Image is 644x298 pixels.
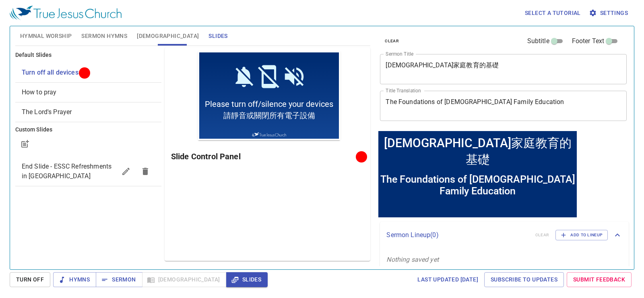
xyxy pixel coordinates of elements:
[15,83,161,102] div: How to pray
[226,272,268,287] button: Slides
[385,38,399,45] span: clear
[15,157,161,186] div: End Slide - ESSC Refreshments in [GEOGRAPHIC_DATA]
[171,150,359,163] h6: Slide Control Panel
[573,275,625,285] span: Submit Feedback
[15,51,161,60] h6: Default Slides
[7,48,136,58] span: Please turn off/silence your devices
[22,69,78,76] span: [object Object]
[414,272,481,287] a: Last updated [DATE]
[22,108,72,116] span: [object Object]
[386,230,528,240] p: Sermon Lineup ( 0 )
[377,129,578,219] iframe: from-child
[491,275,557,285] span: Subscribe to Updates
[26,60,118,70] span: 請靜音或關閉所有電子設備
[22,88,57,96] span: [object Object]
[15,63,161,82] div: Turn off all devices
[20,31,72,41] span: Hymnal Worship
[587,6,631,21] button: Settings
[60,275,90,285] span: Hymns
[572,36,605,46] span: Footer Text
[22,163,111,180] span: End Slide - ESSC Refreshments in Fellowship Hall
[16,275,44,285] span: Turn Off
[380,222,629,248] div: Sermon Lineup(0)clearAdd to Lineup
[15,102,161,122] div: The Lord's Prayer
[590,8,628,18] span: Settings
[386,98,621,113] textarea: The Foundations of [DEMOGRAPHIC_DATA] Family Education
[567,272,632,287] a: Submit Feedback
[527,36,549,46] span: Subtitle
[386,256,439,263] i: Nothing saved yet
[380,36,404,46] button: clear
[102,275,136,285] span: Sermon
[96,272,142,287] button: Sermon
[15,125,161,134] h6: Custom Slides
[208,31,227,41] span: Slides
[525,8,581,18] span: Select a tutorial
[81,31,127,41] span: Sermon Hymns
[484,272,564,287] a: Subscribe to Updates
[53,272,96,287] button: Hymns
[10,272,50,287] button: Turn Off
[54,81,89,86] img: True Jesus Church
[417,275,478,285] span: Last updated [DATE]
[555,230,608,240] button: Add to Lineup
[233,275,261,285] span: Slides
[561,231,603,239] span: Add to Lineup
[10,6,122,20] img: True Jesus Church
[137,31,199,41] span: [DEMOGRAPHIC_DATA]
[522,6,584,21] button: Select a tutorial
[386,61,621,77] textarea: [DEMOGRAPHIC_DATA]家庭教育的基礎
